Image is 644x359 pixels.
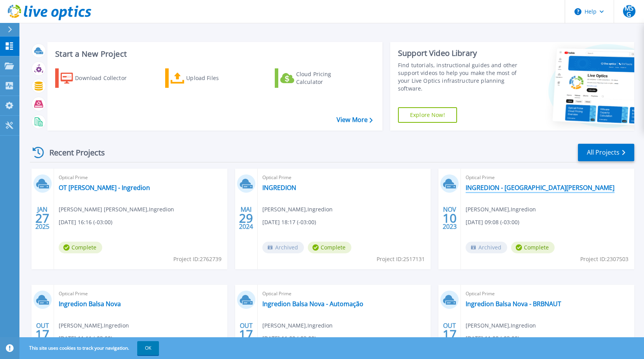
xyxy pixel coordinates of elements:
[262,300,363,308] a: Ingredion Balsa Nova - Automação
[466,300,561,308] a: Ingredion Balsa Nova - BRBNAUT
[466,173,630,182] span: Optical Prime
[578,144,634,161] a: All Projects
[59,242,102,253] span: Complete
[398,61,521,92] div: Find tutorials, instructional guides and other support videos to help you make the most of your L...
[137,341,159,355] button: OK
[262,173,426,182] span: Optical Prime
[466,218,519,227] span: [DATE] 09:08 (-03:00)
[443,215,457,221] span: 10
[239,204,253,232] div: MAI 2024
[443,331,457,338] span: 17
[59,218,112,227] span: [DATE] 16:16 (-03:00)
[442,320,457,349] div: OUT 2023
[262,242,304,253] span: Archived
[442,204,457,232] div: NOV 2023
[59,173,223,182] span: Optical Prime
[165,68,252,88] a: Upload Files
[55,50,372,58] h3: Start a New Project
[55,68,142,88] a: Download Collector
[59,184,150,192] a: OT [PERSON_NAME] - Ingredion
[466,321,536,330] span: [PERSON_NAME] , Ingredion
[262,334,316,343] span: [DATE] 11:09 (-03:00)
[239,331,253,338] span: 17
[466,334,519,343] span: [DATE] 11:08 (-03:00)
[466,289,630,298] span: Optical Prime
[377,255,425,263] span: Project ID: 2517131
[59,321,129,330] span: [PERSON_NAME] , Ingredion
[59,334,112,343] span: [DATE] 11:11 (-03:00)
[59,300,121,308] a: Ingredion Balsa Nova
[466,184,614,192] a: INGREDION - [GEOGRAPHIC_DATA][PERSON_NAME]
[580,255,628,263] span: Project ID: 2307503
[239,320,253,349] div: OUT 2023
[173,255,222,263] span: Project ID: 2762739
[296,70,358,86] div: Cloud Pricing Calculator
[308,242,351,253] span: Complete
[262,321,333,330] span: [PERSON_NAME] , Ingredion
[239,215,253,221] span: 29
[35,331,49,338] span: 17
[21,341,159,355] span: This site uses cookies to track your navigation.
[275,68,361,88] a: Cloud Pricing Calculator
[30,143,115,162] div: Recent Projects
[623,5,635,17] span: MSG
[186,70,248,86] div: Upload Files
[337,116,373,124] a: View More
[262,184,296,192] a: INGREDION
[262,218,316,227] span: [DATE] 18:17 (-03:00)
[262,205,333,214] span: [PERSON_NAME] , Ingredion
[398,107,457,123] a: Explore Now!
[511,242,555,253] span: Complete
[35,215,49,221] span: 27
[59,289,223,298] span: Optical Prime
[398,48,521,58] div: Support Video Library
[262,289,426,298] span: Optical Prime
[59,205,174,214] span: [PERSON_NAME] [PERSON_NAME] , Ingredion
[35,204,50,232] div: JAN 2025
[466,242,507,253] span: Archived
[466,205,536,214] span: [PERSON_NAME] , Ingredion
[75,70,137,86] div: Download Collector
[35,320,50,349] div: OUT 2023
